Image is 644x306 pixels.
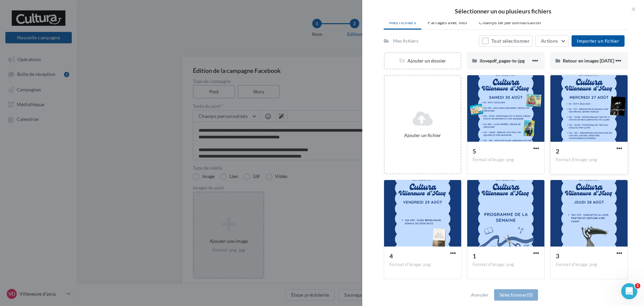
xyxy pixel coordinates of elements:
[468,291,491,299] button: Annuler
[535,35,569,47] button: Actions
[480,58,525,63] span: ilovepdf_pages-to-jpg
[389,262,456,268] div: Format d'image: png
[556,252,559,260] span: 3
[479,19,541,25] span: Champs de personnalisation
[556,147,559,155] span: 2
[385,57,461,64] div: Ajouter un dossier
[373,8,633,14] h2: Sélectionner un ou plusieurs fichiers
[473,157,539,163] div: Format d'image: png
[563,58,614,63] span: Retour en images [DATE]
[473,252,476,260] span: 1
[635,283,640,289] span: 1
[572,35,625,47] button: Importer un fichier
[393,38,418,44] div: Mes fichiers
[428,19,467,25] span: Partagés avec moi
[541,38,558,44] span: Actions
[621,283,637,299] iframe: Intercom live chat
[387,132,458,139] div: Ajouter un fichier
[473,262,539,268] div: Format d'image: png
[577,38,619,44] span: Importer un fichier
[389,252,393,260] span: 4
[556,157,622,163] div: Format d'image: png
[556,262,622,268] div: Format d'image: png
[473,147,476,155] span: 5
[494,289,538,301] button: Sélectionner(0)
[527,292,533,298] span: (0)
[479,35,533,47] button: Tout sélectionner
[389,19,416,25] span: Mes fichiers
